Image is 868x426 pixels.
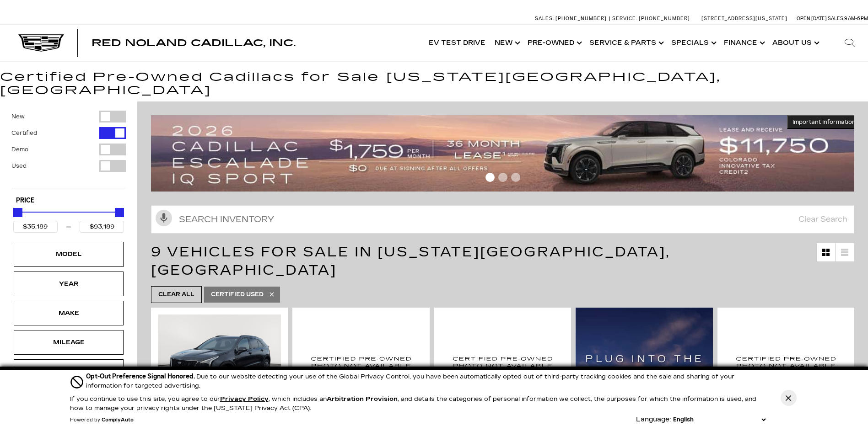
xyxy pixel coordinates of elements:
[46,249,92,259] div: Model
[46,337,92,347] div: Mileage
[639,16,690,21] span: [PHONE_NUMBER]
[585,25,667,61] a: Service & Parts
[327,395,398,403] strong: Arbitration Provision
[14,359,124,384] div: EngineEngine
[18,34,64,52] img: Cadillac Dark Logo with Cadillac White Text
[793,118,856,126] span: Important Information
[828,16,844,21] span: Sales:
[92,38,296,48] a: Red Noland Cadillac, Inc.
[701,16,787,21] a: [STREET_ADDRESS][US_STATE]
[11,145,28,154] label: Demo
[523,25,585,61] a: Pre-Owned
[70,417,134,423] div: Powered by
[724,314,847,410] img: 2024 Cadillac XT5 Sport
[612,16,637,21] span: Service:
[511,173,520,182] span: Go to slide 3
[14,330,124,355] div: MileageMileage
[11,112,25,121] label: New
[92,37,296,48] span: Red Noland Cadillac, Inc.
[609,16,692,21] a: Service: [PHONE_NUMBER]
[781,390,797,406] button: Close Button
[13,205,124,233] div: Price
[636,416,671,423] div: Language:
[555,16,607,21] span: [PHONE_NUMBER]
[86,372,768,390] div: Due to our website detecting your use of the Global Privacy Control, you have been automatically ...
[14,242,124,266] div: ModelModel
[13,208,22,217] div: Minimum Price
[797,16,827,21] span: Open [DATE]
[844,16,868,21] span: 9 AM-6 PM
[151,205,854,234] input: Search Inventory
[151,115,861,191] img: 2509-September-FOM-Escalade-IQ-Lease9
[14,272,124,296] div: YearYear
[211,289,264,300] span: Certified Used
[299,314,422,410] img: 2023 Cadillac XT5 Sport
[719,25,768,61] a: Finance
[485,173,495,182] span: Go to slide 1
[158,289,194,300] span: Clear All
[158,314,281,407] img: 2022 Cadillac XT4 Sport
[70,395,756,412] p: If you continue to use this site, you agree to our , which includes an , and details the categori...
[156,210,172,226] svg: Click to toggle on voice search
[86,373,196,380] span: Opt-Out Preference Signal Honored .
[11,111,126,188] div: Filter by Vehicle Type
[490,25,523,61] a: New
[46,308,92,318] div: Make
[151,244,670,278] span: 9 Vehicles for Sale in [US_STATE][GEOGRAPHIC_DATA], [GEOGRAPHIC_DATA]
[16,197,121,205] h5: Price
[768,25,822,61] a: About Us
[11,161,27,170] label: Used
[671,415,768,424] select: Language Select
[535,16,554,21] span: Sales:
[787,115,861,129] button: Important Information
[80,221,124,233] input: Maximum
[667,25,719,61] a: Specials
[115,208,124,217] div: Maximum Price
[498,173,507,182] span: Go to slide 2
[220,395,269,403] a: Privacy Policy
[14,301,124,325] div: MakeMake
[46,279,92,289] div: Year
[102,417,134,423] a: ComplyAuto
[424,25,490,61] a: EV Test Drive
[535,16,609,21] a: Sales: [PHONE_NUMBER]
[441,314,564,410] img: 2024 Cadillac XT5 Premium Luxury
[13,221,58,233] input: Minimum
[11,128,37,138] label: Certified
